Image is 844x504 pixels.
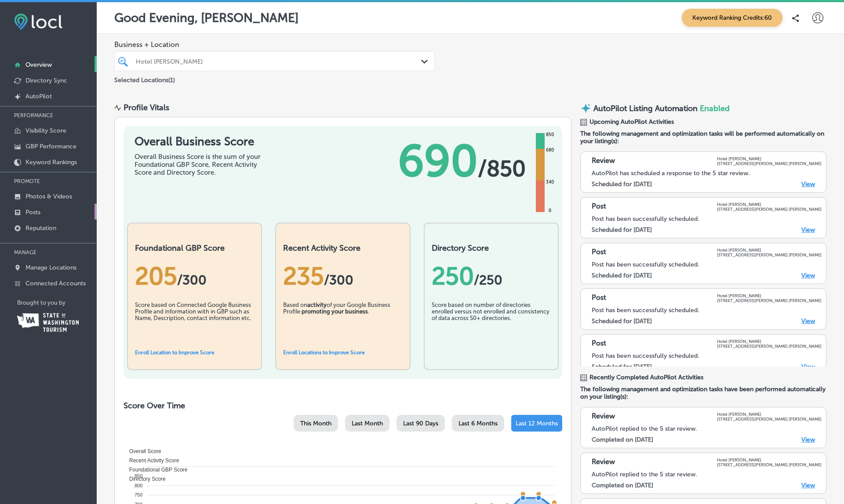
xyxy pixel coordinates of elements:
span: The following management and optimization tasks have been performed automatically on your listing... [580,385,826,400]
div: Based on of your Google Business Profile . [283,302,402,346]
p: Selected Locations ( 1 ) [114,73,175,84]
a: Enroll Location to Improve Score [135,349,215,356]
div: 250 [432,262,551,291]
span: Business + Location [114,40,435,49]
div: Profile Vitals [124,103,169,112]
a: View [801,363,815,371]
label: Scheduled for [DATE] [592,226,652,234]
a: View [801,317,815,325]
a: View [801,180,815,188]
span: Directory Score [123,476,166,482]
a: View [801,272,815,279]
span: Last 12 Months [516,420,558,427]
a: View [801,226,815,234]
a: View [801,482,815,489]
span: Last Month [352,420,383,427]
span: This Month [300,420,331,427]
b: promoting your business [302,308,368,315]
p: [STREET_ADDRESS][PERSON_NAME] [PERSON_NAME] [717,298,822,303]
b: activity [307,302,327,308]
p: Post [592,202,606,212]
p: AutoPilot Listing Automation [593,104,698,113]
a: Enroll Locations to Improve Score [283,349,365,356]
a: View [801,436,815,443]
h2: Foundational GBP Score [135,243,254,253]
div: Score based on number of directories enrolled versus not enrolled and consistency of data across ... [432,302,551,346]
tspan: 800 [135,483,142,488]
div: AutoPilot replied to the 5 star review. [592,471,822,478]
div: AutoPilot has scheduled a response to the 5 star review. [592,169,822,177]
h2: Recent Activity Score [283,243,402,253]
p: Brought to you by [17,299,97,306]
span: /250 [474,272,502,288]
div: 850 [544,131,556,138]
p: [STREET_ADDRESS][PERSON_NAME] [PERSON_NAME] [717,207,822,212]
h2: Score Over Time [124,401,562,410]
div: Post has been successfully scheduled. [592,306,822,314]
div: 235 [283,262,402,291]
div: Post has been successfully scheduled. [592,352,822,360]
tspan: 750 [135,492,142,497]
p: Post [592,293,606,303]
p: [STREET_ADDRESS][PERSON_NAME] [PERSON_NAME] [717,417,822,421]
span: Keyword Ranking Credits: 60 [682,9,782,27]
div: Score based on Connected Google Business Profile and information with in GBP such as Name, Descri... [135,302,254,346]
h1: Overall Business Score [135,135,266,148]
p: [STREET_ADDRESS][PERSON_NAME] [PERSON_NAME] [717,252,822,257]
p: Posts [25,209,40,216]
label: Scheduled for [DATE] [592,317,652,325]
p: Hotel [PERSON_NAME] [717,248,822,252]
h2: Directory Score [432,243,551,253]
div: Post has been successfully scheduled. [592,261,822,268]
label: Scheduled for [DATE] [592,180,652,188]
p: Hotel [PERSON_NAME] [717,202,822,207]
span: Foundational GBP Score [123,467,188,473]
img: fda3e92497d09a02dc62c9cd864e3231.png [14,14,62,30]
span: / 300 [177,272,207,288]
p: Post [592,339,606,349]
p: Manage Locations [25,264,76,271]
p: [STREET_ADDRESS][PERSON_NAME] [PERSON_NAME] [717,462,822,467]
span: The following management and optimization tasks will be performed automatically on your listing(s): [580,130,826,145]
span: /300 [324,272,353,288]
p: Hotel [PERSON_NAME] [717,293,822,298]
p: Post [592,248,606,257]
p: Overview [25,61,52,68]
div: 205 [135,262,254,291]
label: Scheduled for [DATE] [592,272,652,279]
span: Recently Completed AutoPilot Activities [589,374,703,381]
p: Hotel [PERSON_NAME] [717,457,822,462]
p: Directory Sync [25,77,67,84]
p: Keyword Rankings [25,158,77,166]
label: Scheduled for [DATE] [592,363,652,371]
p: Hotel [PERSON_NAME] [717,339,822,344]
img: autopilot-icon [580,103,591,114]
p: GBP Performance [25,143,76,150]
span: Overall Score [123,448,161,454]
div: 0 [547,207,553,214]
label: Completed on [DATE] [592,436,653,443]
label: Completed on [DATE] [592,482,653,489]
div: 680 [544,147,556,154]
span: Enabled [700,104,730,113]
p: Connected Accounts [25,280,86,287]
p: [STREET_ADDRESS][PERSON_NAME] [PERSON_NAME] [717,344,822,349]
p: Visibility Score [25,127,66,134]
span: Recent Activity Score [123,457,179,464]
p: Hotel [PERSON_NAME] [717,412,822,417]
div: AutoPilot replied to the 5 star review. [592,425,822,432]
p: AutoPilot [25,93,52,100]
span: Last 6 Months [458,420,498,427]
span: Last 90 Days [403,420,438,427]
p: Review [592,412,615,421]
span: / 850 [478,155,526,182]
p: Review [592,156,615,166]
p: Review [592,457,615,467]
span: Upcoming AutoPilot Activities [589,118,674,126]
div: Hotel [PERSON_NAME] [136,58,422,65]
p: [STREET_ADDRESS][PERSON_NAME] [PERSON_NAME] [717,161,822,166]
div: Overall Business Score is the sum of your Foundational GBP Score, Recent Activity Score and Direc... [135,153,266,176]
img: Washington Tourism [17,313,79,332]
p: Reputation [25,224,56,232]
div: Post has been successfully scheduled. [592,215,822,223]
